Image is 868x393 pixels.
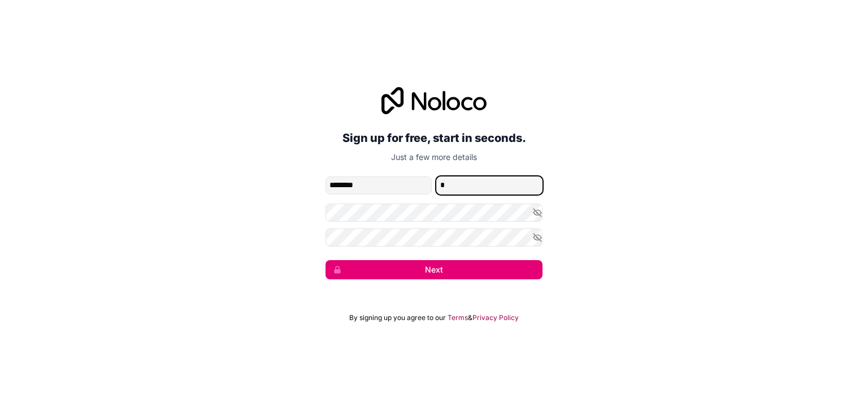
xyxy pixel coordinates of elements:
input: Confirm password [325,228,542,247]
input: Password [325,204,542,222]
input: family-name [436,176,542,195]
a: Privacy Policy [472,313,519,322]
a: Terms [448,313,468,322]
input: given-name [325,176,432,195]
button: Next [325,260,542,279]
span: & [468,313,472,322]
h2: Sign up for free, start in seconds. [325,128,542,148]
span: By signing up you agree to our [349,313,446,322]
p: Just a few more details [325,152,542,163]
